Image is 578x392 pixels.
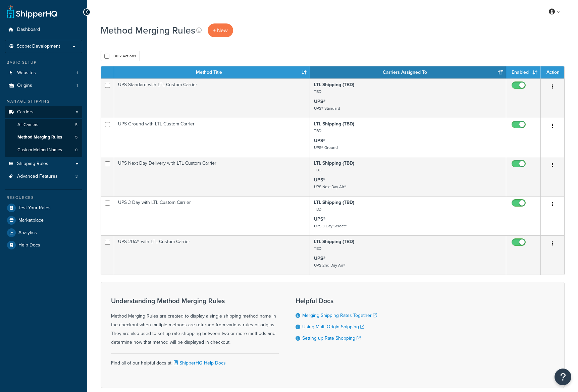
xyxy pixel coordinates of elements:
[17,83,32,89] span: Origins
[314,89,321,95] small: TBD
[5,119,82,131] a: All Carriers 5
[314,128,321,134] small: TBD
[5,79,82,92] li: Origins
[5,170,82,183] li: Advanced Features
[5,227,82,239] a: Analytics
[76,83,78,89] span: 1
[314,176,325,183] strong: UPS®
[114,66,310,78] th: Method Title: activate to sort column ascending
[5,131,82,144] li: Method Merging Rules
[302,323,364,330] a: Using Multi-Origin Shipping
[18,230,37,236] span: Analytics
[17,27,40,33] span: Dashboard
[114,157,310,196] td: UPS Next Day Delivery with LTL Custom Carrier
[314,238,354,245] strong: LTL Shipping (TBD)
[75,174,78,179] span: 3
[17,122,38,128] span: All Carriers
[314,160,354,167] strong: LTL Shipping (TBD)
[302,312,377,319] a: Merging Shipping Rates Together
[314,199,354,206] strong: LTL Shipping (TBD)
[111,297,279,304] h3: Understanding Method Merging Rules
[75,147,77,153] span: 0
[17,134,62,140] span: Method Merging Rules
[5,60,82,65] div: Basic Setup
[111,297,279,347] div: Method Merging Rules are created to display a single shipping method name in the checkout when mu...
[314,137,325,144] strong: UPS®
[506,66,541,78] th: Enabled: activate to sort column ascending
[75,122,77,128] span: 5
[18,205,51,211] span: Test Your Rates
[314,120,354,127] strong: LTL Shipping (TBD)
[314,145,338,151] small: UPS® Ground
[18,242,40,248] span: Help Docs
[7,5,57,18] a: ShipperHQ Home
[208,23,233,37] a: + New
[111,353,279,368] div: Find all of our helpful docs at:
[310,66,506,78] th: Carriers Assigned To: activate to sort column ascending
[75,134,77,140] span: 5
[114,235,310,275] td: UPS 2DAY with LTL Custom Carrier
[5,106,82,118] a: Carriers
[5,106,82,157] li: Carriers
[314,223,347,229] small: UPS 3 Day Select®
[114,78,310,118] td: UPS Standard with LTL Custom Carrier
[5,202,82,214] a: Test Your Rates
[17,174,58,179] span: Advanced Features
[314,216,325,223] strong: UPS®
[17,44,60,49] span: Scope: Development
[76,70,78,76] span: 1
[314,81,354,88] strong: LTL Shipping (TBD)
[5,67,82,79] li: Websites
[101,24,195,37] h1: Method Merging Rules
[314,184,346,190] small: UPS Next Day Air®
[314,255,325,262] strong: UPS®
[5,144,82,156] li: Custom Method Names
[5,214,82,226] a: Marketplace
[5,170,82,183] a: Advanced Features 3
[18,218,44,223] span: Marketplace
[5,79,82,92] a: Origins 1
[314,245,321,251] small: TBD
[314,98,325,105] strong: UPS®
[17,147,62,153] span: Custom Method Names
[314,262,345,268] small: UPS 2nd Day Air®
[314,206,321,212] small: TBD
[314,167,321,173] small: TBD
[213,26,228,34] span: + New
[5,158,82,170] a: Shipping Rules
[5,131,82,144] a: Method Merging Rules 5
[5,144,82,156] a: Custom Method Names 0
[555,369,571,385] button: Open Resource Center
[5,99,82,104] div: Manage Shipping
[5,195,82,201] div: Resources
[17,70,36,76] span: Websites
[314,105,340,111] small: UPS® Standard
[114,118,310,157] td: UPS Ground with LTL Custom Carrier
[172,359,226,367] a: ShipperHQ Help Docs
[5,119,82,131] li: All Carriers
[114,196,310,235] td: UPS 3 Day with LTL Custom Carrier
[296,297,377,304] h3: Helpful Docs
[541,66,564,78] th: Action
[17,161,48,167] span: Shipping Rules
[5,239,82,251] a: Help Docs
[5,23,82,36] a: Dashboard
[101,51,140,61] button: Bulk Actions
[5,67,82,79] a: Websites 1
[302,335,361,342] a: Setting up Rate Shopping
[17,109,34,115] span: Carriers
